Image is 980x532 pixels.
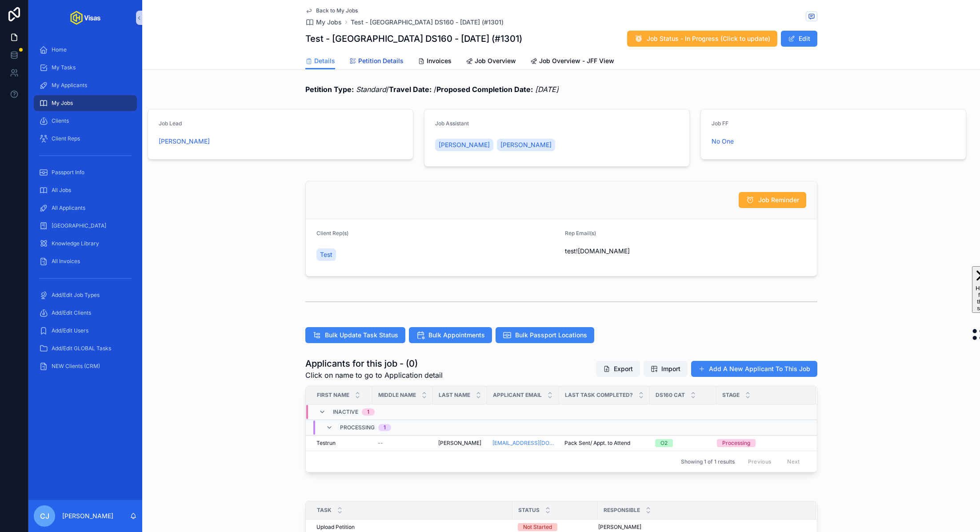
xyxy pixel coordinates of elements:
a: Knowledge Library [34,236,137,252]
span: Petition Details [358,56,404,65]
a: [GEOGRAPHIC_DATA] [34,218,137,234]
p: [PERSON_NAME] [62,512,113,520]
span: Client Reps [52,135,80,142]
a: Invoices [418,53,452,71]
a: All Jobs [34,182,137,198]
span: Click on name to go to Application detail [305,370,443,380]
span: Add/Edit Clients [52,309,91,316]
button: Job Reminder [739,192,806,208]
a: Job Overview [466,53,516,71]
div: scrollable content [28,36,142,386]
span: Showing 1 of 1 results [681,458,735,465]
span: Client Rep(s) [316,230,348,236]
span: All Applicants [52,204,85,212]
div: Processing [722,439,750,447]
strong: Travel Date: [389,85,432,94]
span: Invoices [427,56,452,65]
span: All Jobs [52,187,71,194]
span: DS160 Cat [656,392,685,399]
div: Not Started [523,523,552,531]
strong: Petition Type: [305,85,354,94]
button: Edit [781,31,817,47]
span: Status [518,507,540,514]
span: Job FF [712,120,728,127]
a: Client Reps [34,131,137,147]
img: App logo [70,11,100,25]
span: Job Reminder [758,196,799,204]
span: / / [305,84,559,95]
a: All Applicants [34,200,137,216]
a: Details [305,53,335,70]
span: Details [314,56,335,65]
span: Bulk Update Task Status [325,331,398,340]
strong: Proposed Completion Date: [436,85,533,94]
span: Pack Sent/ Appt. to Attend [564,440,630,447]
a: Passport Info [34,164,137,180]
span: [PERSON_NAME] [598,524,641,531]
span: Job Overview - JFF View [539,56,614,65]
em: Standard [356,85,386,94]
a: [PERSON_NAME] [159,137,210,146]
a: Pack Sent/ Appt. to Attend [564,440,644,447]
button: Export [596,361,640,377]
span: Job Lead [159,120,182,127]
a: My Tasks [34,60,137,76]
div: 1 [367,408,369,416]
span: Stage [722,392,740,399]
a: [PERSON_NAME] [497,139,555,151]
a: Back to My Jobs [305,7,358,14]
span: My Jobs [316,18,342,27]
span: Bulk Passport Locations [515,331,587,340]
span: Add/Edit Job Types [52,292,100,299]
span: Last Task Completed? [565,392,633,399]
span: [GEOGRAPHIC_DATA] [52,222,106,229]
span: [PERSON_NAME] [500,140,552,149]
a: O2 [655,439,711,447]
span: CJ [40,511,49,521]
a: Add/Edit GLOBAL Tasks [34,340,137,356]
span: Processing [340,424,375,431]
span: NEW Clients (CRM) [52,363,100,370]
span: Add/Edit GLOBAL Tasks [52,345,111,352]
span: Task [317,507,332,514]
span: Add/Edit Users [52,327,88,334]
h1: Applicants for this job - (0) [305,357,443,370]
span: Knowledge Library [52,240,99,247]
a: [PERSON_NAME] [435,139,493,151]
a: No One [712,137,734,146]
span: My Jobs [52,100,73,107]
a: -- [378,440,428,447]
h1: Test - [GEOGRAPHIC_DATA] DS160 - [DATE] (#1301) [305,32,522,45]
a: Job Overview - JFF View [530,53,614,71]
span: [PERSON_NAME] [439,140,490,149]
span: Home [52,46,67,53]
a: My Jobs [34,95,137,111]
a: Test - [GEOGRAPHIC_DATA] DS160 - [DATE] (#1301) [351,18,504,27]
span: [PERSON_NAME] [438,440,481,447]
a: My Jobs [305,18,342,27]
span: Job Overview [475,56,516,65]
a: All Invoices [34,253,137,269]
em: [DATE] [535,85,559,94]
span: Passport Info [52,169,84,176]
div: 1 [384,424,386,431]
span: My Tasks [52,64,76,71]
a: Processing [717,439,805,447]
span: Applicant Email [493,392,542,399]
div: O2 [660,439,668,447]
span: Bulk Appointments [428,331,485,340]
a: Petition Details [349,53,404,71]
span: Middle Name [378,392,416,399]
button: Bulk Passport Locations [496,327,594,343]
a: Clients [34,113,137,129]
button: Bulk Appointments [409,327,492,343]
span: Job Assistant [435,120,469,127]
a: Add/Edit Users [34,323,137,339]
button: Add A New Applicant To This Job [691,361,817,377]
a: Home [34,42,137,58]
button: Import [644,361,688,377]
button: Job Status - In Progress (Click to update) [627,31,777,47]
span: Rep Email(s) [565,230,596,236]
